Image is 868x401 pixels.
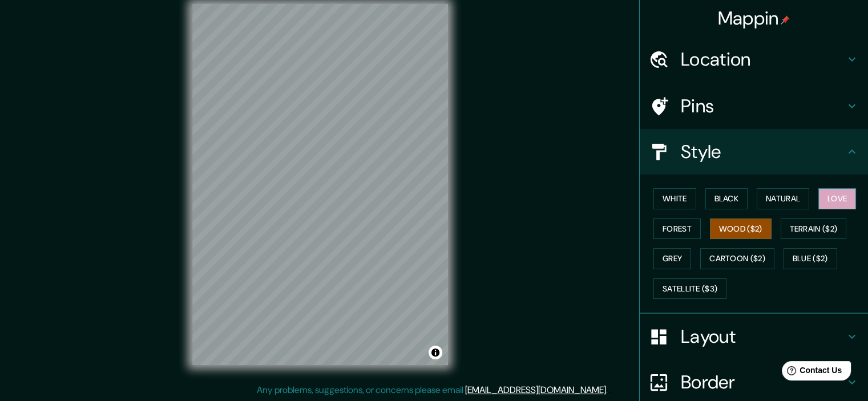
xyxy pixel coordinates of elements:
h4: Mappin [718,7,790,30]
h4: Location [681,48,845,71]
button: Toggle attribution [429,346,442,359]
div: Location [640,37,868,82]
button: Blue ($2) [784,248,837,269]
button: Forest [653,218,701,240]
div: Style [640,129,868,175]
h4: Pins [681,95,845,118]
div: Layout [640,314,868,359]
img: pin-icon.png [781,15,790,25]
button: Wood ($2) [710,218,772,240]
canvas: Map [192,4,448,365]
button: White [653,188,696,209]
h4: Border [681,371,845,394]
div: . [608,383,609,397]
button: Satellite ($3) [653,278,726,299]
button: Natural [757,188,809,209]
iframe: Help widget launcher [766,357,855,388]
h4: Layout [681,325,845,348]
p: Any problems, suggestions, or concerns please email . [257,383,608,397]
button: Grey [653,248,691,269]
button: Cartoon ($2) [700,248,774,269]
div: . [609,383,612,397]
button: Love [818,188,856,209]
a: [EMAIL_ADDRESS][DOMAIN_NAME] [465,384,606,396]
h4: Style [681,140,845,163]
button: Terrain ($2) [781,218,847,240]
button: Black [705,188,748,209]
div: Pins [640,83,868,129]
